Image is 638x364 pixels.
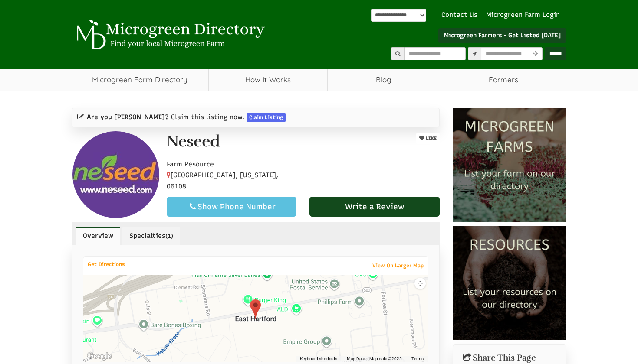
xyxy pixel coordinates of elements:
a: Open this area in Google Maps (opens a new window) [85,351,114,362]
a: Microgreen Farm Login [486,10,564,19]
a: Claim Listing [247,113,286,122]
div: Show Phone Number [174,201,289,212]
button: Map Data [347,356,365,362]
div: Powered by [371,9,426,22]
a: Specialties [122,227,180,245]
a: Microgreen Farm Directory [72,69,208,91]
a: Contact Us [437,10,482,19]
a: Overview [76,227,120,245]
button: Keyboard shortcuts [300,356,337,362]
img: Microgreen Directory [72,19,267,50]
span: [GEOGRAPHIC_DATA], [US_STATE], 06108 [167,171,278,190]
a: Terms (opens in new tab) [411,356,424,362]
h1: Neseed [167,133,220,150]
img: Contact Neseed [72,131,159,218]
a: Blog [328,69,440,91]
small: (1) [165,233,173,239]
img: Google [85,351,114,362]
span: Farm Resource [167,160,214,168]
h2: Share This Page [462,353,558,363]
a: Microgreen Farmers - Get Listed [DATE] [438,28,566,43]
a: How It Works [209,69,327,91]
span: Map data ©2025 [369,356,402,362]
ul: Profile Tabs [72,222,440,245]
img: Resources list your company today [453,226,567,340]
span: Are you [PERSON_NAME]? [87,113,169,122]
button: Map camera controls [414,278,426,289]
button: LIKE [416,133,439,144]
span: LIKE [424,136,436,141]
i: Use Current Location [530,51,539,57]
img: Microgreen Farms list your microgreen farm today [453,108,567,222]
a: View On Larger Map [368,260,428,272]
span: Claim this listing now. [171,113,244,122]
select: Language Translate Widget [371,9,426,22]
span: Farmers [440,69,566,91]
a: Get Directions [83,259,129,270]
a: Write a Review [309,197,439,217]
